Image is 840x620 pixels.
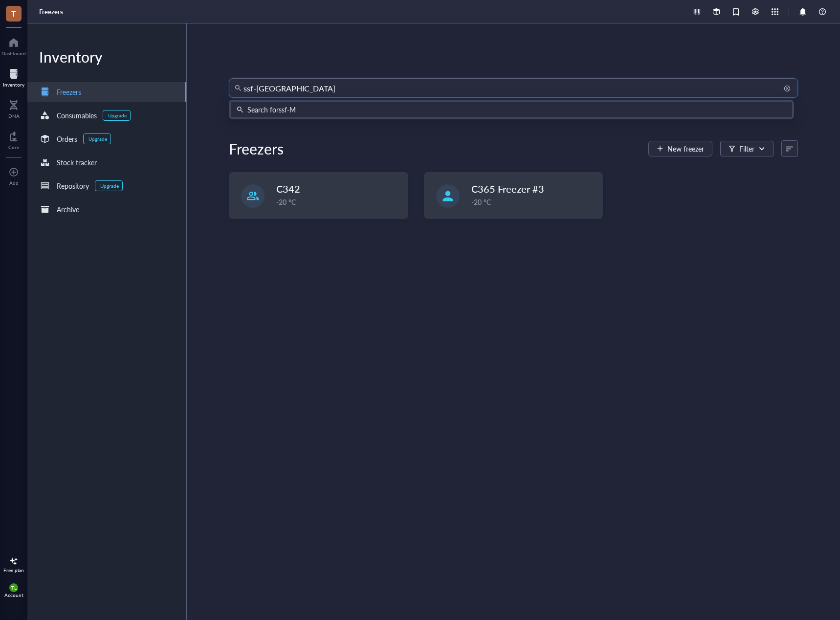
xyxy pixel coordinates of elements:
[57,157,97,168] div: Stock tracker
[11,7,16,20] span: T
[8,113,20,119] div: DNA
[57,180,89,191] div: Repository
[9,180,19,186] div: Add
[108,112,127,118] div: Upgrade
[27,47,186,66] div: Inventory
[3,66,24,88] a: Inventory
[8,144,19,150] div: Core
[88,136,107,142] div: Upgrade
[247,104,296,115] div: Search for ssf-M
[57,204,79,215] div: Archive
[667,145,704,153] span: New freezer
[276,197,402,207] div: -20 °C
[471,197,597,207] div: -20 °C
[3,567,24,573] div: Free plan
[739,143,754,154] div: Filter
[1,50,26,56] div: Dashboard
[8,129,19,150] a: Core
[57,87,81,97] div: Freezers
[471,182,544,196] span: C365 Freezer #3
[27,199,186,219] a: Archive
[27,129,186,149] a: OrdersUpgrade
[8,97,20,119] a: DNA
[3,82,24,88] div: Inventory
[648,141,712,156] button: New freezer
[276,182,300,196] span: C342
[27,106,186,125] a: ConsumablesUpgrade
[57,133,77,144] div: Orders
[229,139,284,158] div: Freezers
[27,153,186,172] a: Stock tracker
[27,176,186,196] a: RepositoryUpgrade
[100,183,119,189] div: Upgrade
[27,82,186,102] a: Freezers
[1,35,26,56] a: Dashboard
[57,110,97,121] div: Consumables
[11,585,17,591] span: TL
[4,592,23,598] div: Account
[39,7,65,16] a: Freezers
